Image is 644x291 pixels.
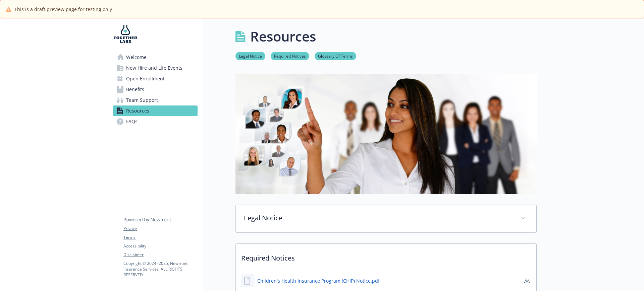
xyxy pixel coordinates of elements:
p: Required Notices [236,244,536,269]
a: Team Support [113,95,198,105]
a: Open Enrollment [113,73,198,84]
a: download document [523,277,531,285]
a: Children's Health Insurance Program (CHIP) Notice.pdf [257,277,380,284]
span: Open Enrollment [126,73,165,84]
a: Disclaimer [123,252,197,258]
a: Welcome [113,52,198,63]
a: New Hire and Life Events [113,63,198,73]
span: FAQs [126,116,138,127]
p: Copyright © 2024 - 2025 , Newfront Insurance Services, ALL RIGHTS RESERVED [123,261,197,278]
span: Resources [126,105,149,116]
div: Legal Notice [236,205,536,232]
a: Legal Notice [235,53,265,59]
a: Glossary Of Terms [315,53,356,59]
a: Terms [123,234,197,240]
p: Legal Notice [244,213,512,223]
a: Resources [113,105,198,116]
span: Team Support [126,95,158,105]
span: Welcome [126,52,147,63]
span: This is a draft preview page for testing only [14,6,112,13]
a: Benefits [113,84,198,95]
img: resources page banner [235,74,537,194]
a: Accessibility [123,243,197,249]
a: Required Notices [271,53,309,59]
a: Privacy [123,226,197,232]
h1: Resources [250,26,316,47]
span: Benefits [126,84,144,95]
span: New Hire and Life Events [126,63,182,73]
a: FAQs [113,116,198,127]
